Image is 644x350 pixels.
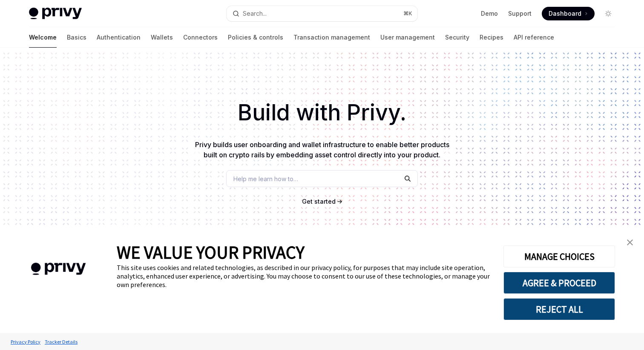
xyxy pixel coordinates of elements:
[508,9,532,18] a: Support
[117,241,305,263] span: WE VALUE YOUR PRIVACY
[503,245,615,267] button: MANAGE CHOICES
[481,9,498,18] a: Demo
[29,8,82,20] img: light logo
[601,7,615,20] button: Toggle dark mode
[9,334,43,349] a: Privacy Policy
[151,27,173,48] a: Wallets
[195,140,449,159] span: Privy builds user onboarding and wallet infrastructure to enable better products built on crypto ...
[13,250,104,287] img: company logo
[43,334,80,349] a: Tracker Details
[228,27,283,48] a: Policies & controls
[97,27,141,48] a: Authentication
[302,198,336,205] span: Get started
[233,174,298,183] span: Help me learn how to…
[183,27,218,48] a: Connectors
[621,234,638,251] a: close banner
[29,27,57,48] a: Welcome
[503,298,615,320] button: REJECT ALL
[293,27,370,48] a: Transaction management
[227,6,417,21] button: Search...⌘K
[380,27,435,48] a: User management
[302,197,336,206] a: Get started
[14,96,630,129] h1: Build with Privy.
[549,9,581,18] span: Dashboard
[243,9,267,19] div: Search...
[627,239,633,245] img: close banner
[67,27,86,48] a: Basics
[503,272,615,294] button: AGREE & PROCEED
[480,27,503,48] a: Recipes
[117,263,491,289] div: This site uses cookies and related technologies, as described in our privacy policy, for purposes...
[445,27,469,48] a: Security
[403,10,412,17] span: ⌘ K
[514,27,554,48] a: API reference
[542,7,595,20] a: Dashboard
